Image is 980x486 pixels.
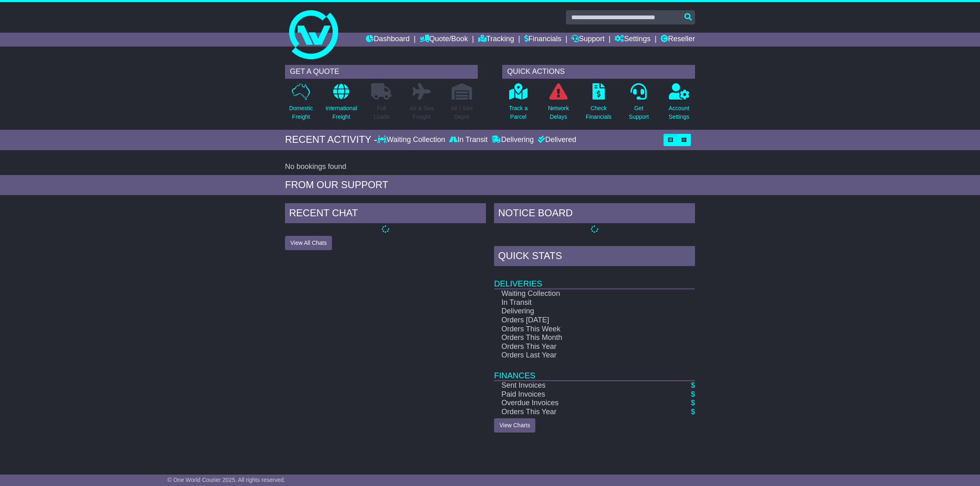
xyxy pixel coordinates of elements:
a: View Charts [494,418,535,433]
a: InternationalFreight [325,83,357,126]
td: Orders This Week [494,325,666,334]
td: Orders This Year [494,342,666,351]
p: Air / Sea Depot [451,104,473,121]
a: AccountSettings [668,83,690,126]
td: Paid Invoices [494,390,666,399]
td: In Transit [494,298,666,307]
div: Waiting Collection [377,135,447,144]
td: Orders This Year [494,408,666,417]
div: Delivering [490,135,536,144]
div: No bookings found [285,162,695,171]
a: $ [691,390,695,398]
span: © One World Courier 2025. All rights reserved. [167,477,285,483]
p: Full Loads [371,104,392,121]
a: $ [691,399,695,407]
a: Track aParcel [508,83,528,126]
div: QUICK ACTIONS [502,65,695,79]
td: Overdue Invoices [494,399,666,408]
div: NOTICE BOARD [494,203,695,225]
a: Tracking [478,33,514,47]
td: Orders Last Year [494,351,666,360]
p: Get Support [629,104,649,121]
a: Support [571,33,604,47]
a: $ [691,381,695,389]
a: CheckFinancials [586,83,612,126]
div: RECENT ACTIVITY - [285,134,377,146]
div: RECENT CHAT [285,203,486,225]
a: Quote/Book [420,33,468,47]
div: Quick Stats [494,246,695,268]
p: Network Delays [548,104,569,121]
td: Finances [494,360,695,381]
a: NetworkDelays [548,83,569,126]
a: GetSupport [628,83,649,126]
button: View All Chats [285,236,332,250]
a: DomesticFreight [289,83,313,126]
div: Delivered [536,135,576,144]
td: Sent Invoices [494,381,666,390]
td: Waiting Collection [494,289,666,298]
p: Air & Sea Freight [410,104,434,121]
div: GET A QUOTE [285,65,478,79]
a: Financials [524,33,561,47]
p: Domestic Freight [289,104,313,121]
td: Delivering [494,307,666,316]
div: FROM OUR SUPPORT [285,179,695,191]
p: Check Financials [586,104,612,121]
td: Deliveries [494,268,695,289]
p: Track a Parcel [509,104,528,121]
p: International Freight [325,104,357,121]
div: In Transit [447,135,490,144]
a: Settings [615,33,650,47]
td: Orders [DATE] [494,316,666,325]
a: Dashboard [366,33,410,47]
a: $ [691,408,695,416]
a: Reseller [661,33,695,47]
td: Orders This Month [494,333,666,342]
p: Account Settings [669,104,690,121]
